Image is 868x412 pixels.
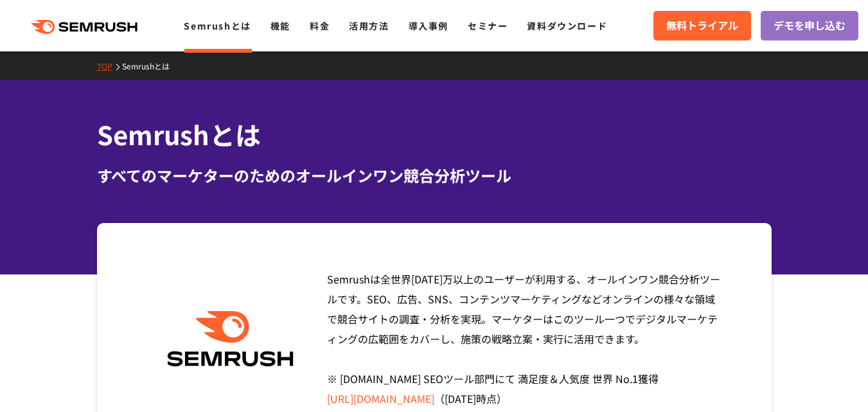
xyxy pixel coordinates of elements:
div: すべてのマーケターのためのオールインワン競合分析ツール [97,164,772,187]
a: Semrushとは [184,19,251,32]
a: 資料ダウンロード [527,19,607,32]
a: [URL][DOMAIN_NAME] [327,391,434,406]
a: 料金 [310,19,330,32]
a: 導入事例 [409,19,448,32]
img: Semrush [161,311,300,367]
a: 無料トライアル [653,11,751,40]
h1: Semrushとは [97,116,772,154]
a: Semrushとは [122,60,179,71]
a: セミナー [468,19,508,32]
span: デモを申し込む [774,17,846,34]
a: 活用方法 [349,19,389,32]
a: 機能 [270,19,290,32]
span: Semrushは全世界[DATE]万以上のユーザーが利用する、オールインワン競合分析ツールです。SEO、広告、SNS、コンテンツマーケティングなどオンラインの様々な領域で競合サイトの調査・分析を... [327,271,720,406]
a: デモを申し込む [761,11,858,40]
a: TOP [97,60,122,71]
span: 無料トライアル [666,17,738,34]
